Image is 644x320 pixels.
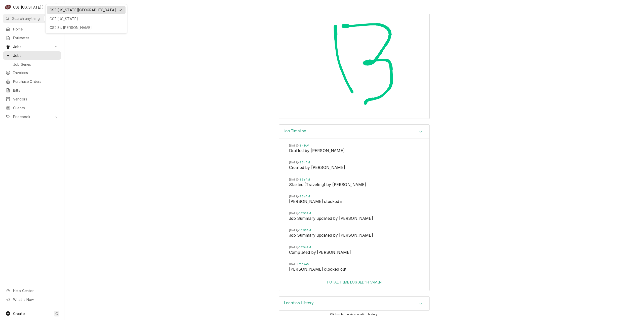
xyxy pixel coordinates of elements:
a: Go to Job Series [3,60,61,68]
div: CSI St. [PERSON_NAME] [50,25,123,30]
span: Job Series [13,62,59,67]
div: CSI [US_STATE][GEOGRAPHIC_DATA] [50,7,116,13]
div: CSI [US_STATE] [50,16,123,21]
a: Go to Jobs [3,51,61,60]
span: Jobs [13,53,59,58]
